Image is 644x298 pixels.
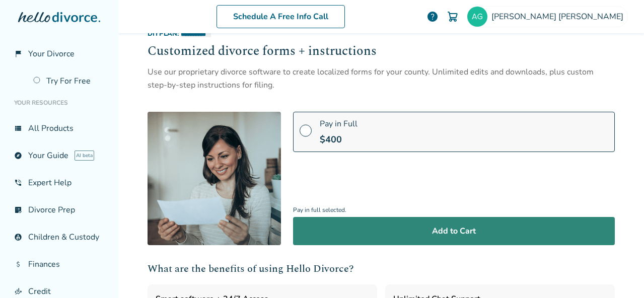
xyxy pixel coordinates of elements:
img: alex@ece.ucsb.edu [467,7,487,27]
li: Your Resources [8,93,110,113]
h2: What are the benefits of using Hello Divorce? [148,261,615,276]
span: Pay in full selected. [293,203,615,217]
a: phone_in_talkExpert Help [8,171,110,194]
div: Use our proprietary divorce software to create localized forms for your county. Unlimited edits a... [148,65,615,92]
a: attach_moneyFinances [8,253,110,276]
span: Your Divorce [28,48,75,59]
a: exploreYour GuideAI beta [8,144,110,167]
span: Pay in Full [320,118,357,129]
span: finance_mode [14,287,22,295]
a: help [426,11,439,23]
a: flag_2Your Divorce [8,42,110,65]
span: list_alt_check [14,206,22,214]
a: Try For Free [27,69,110,93]
span: [PERSON_NAME] [PERSON_NAME] [491,11,627,22]
img: [object Object] [148,112,281,245]
span: AI beta [75,151,94,161]
button: Add to Cart [293,217,615,245]
span: view_list [14,124,22,132]
h2: Customized divorce forms + instructions [148,42,615,61]
iframe: Chat Widget [594,250,644,298]
span: attach_money [14,260,22,268]
a: Schedule A Free Info Call [217,5,345,28]
span: flag_2 [14,50,22,58]
a: account_childChildren & Custody [8,226,110,249]
span: $ 400 [320,133,342,145]
img: Cart [447,11,459,23]
span: explore [14,152,22,160]
a: list_alt_checkDivorce Prep [8,198,110,221]
a: view_listAll Products [8,117,110,140]
span: account_child [14,233,22,241]
span: phone_in_talk [14,179,22,187]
